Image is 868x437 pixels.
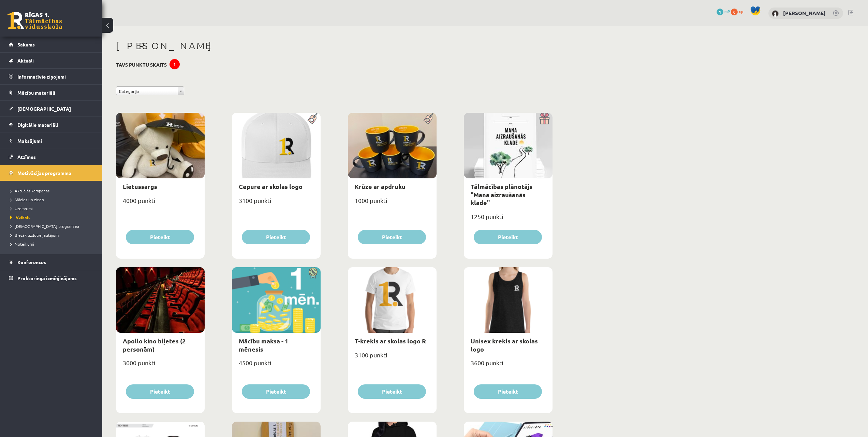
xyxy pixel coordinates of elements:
span: Uzdevumi [10,206,33,211]
div: 1250 punkti [464,211,553,228]
span: Sākums [17,41,35,47]
a: Maksājumi [9,133,94,149]
div: 4500 punkti [232,357,321,374]
span: Motivācijas programma [17,170,71,176]
div: 1 [170,59,180,69]
button: Pieteikt [358,384,426,399]
span: Kategorija [119,87,175,96]
span: Noteikumi [10,241,34,247]
a: Aktuālās kampaņas [10,188,95,194]
span: Aktuālās kampaņas [10,188,49,193]
a: Kategorija [116,86,184,95]
img: Gatis Frišmanis [772,10,779,17]
h1: [PERSON_NAME] [116,40,553,52]
a: Aktuāli [9,53,94,68]
a: Motivācijas programma [9,165,94,181]
div: 3000 punkti [116,357,205,374]
a: T-krekls ar skolas logo R [355,337,426,345]
img: Populāra prece [421,113,437,124]
a: Sākums [9,37,94,52]
a: Informatīvie ziņojumi [9,69,94,84]
span: xp [739,9,743,14]
button: Pieteikt [474,230,542,244]
span: Digitālie materiāli [17,122,58,128]
a: Unisex krekls ar skolas logo [471,337,538,353]
a: [DEMOGRAPHIC_DATA] [9,101,94,117]
a: Veikals [10,214,95,220]
span: Mācību materiāli [17,90,55,96]
a: Biežāk uzdotie jautājumi [10,232,95,238]
span: Atzīmes [17,154,36,160]
a: [PERSON_NAME] [783,10,826,16]
a: Proktoringa izmēģinājums [9,270,94,286]
a: 1 mP [717,9,730,14]
span: Proktoringa izmēģinājums [17,275,77,281]
span: Mācies un ziedo [10,197,44,202]
a: Lietussargs [123,182,157,190]
button: Pieteikt [474,384,542,399]
div: 1000 punkti [348,195,437,212]
span: Aktuāli [17,57,34,64]
button: Pieteikt [242,230,310,244]
img: Dāvana ar pārsteigumu [537,113,553,124]
a: Mācību maksa - 1 mēnesis [239,337,288,353]
legend: Informatīvie ziņojumi [17,69,94,84]
div: 3100 punkti [348,349,437,366]
a: 0 xp [731,9,747,14]
div: 4000 punkti [116,195,205,212]
span: Biežāk uzdotie jautājumi [10,232,60,238]
a: Mācies un ziedo [10,196,95,203]
a: Apollo kino biļetes (2 personām) [123,337,186,353]
a: Noteikumi [10,241,95,247]
a: Uzdevumi [10,205,95,211]
legend: Maksājumi [17,133,94,149]
span: [DEMOGRAPHIC_DATA] [17,106,71,112]
h3: Tavs punktu skaits [116,62,167,68]
span: mP [724,9,730,14]
a: Krūze ar apdruku [355,182,406,190]
button: Pieteikt [126,384,194,399]
a: Rīgas 1. Tālmācības vidusskola [8,12,62,29]
a: Mācību materiāli [9,85,94,100]
img: Atlaide [305,267,321,279]
a: Atzīmes [9,149,94,165]
a: Tālmācības plānotājs "Mana aizraušanās klade" [471,182,532,206]
a: Konferences [9,254,94,270]
div: 3100 punkti [232,195,321,212]
span: Veikals [10,215,30,220]
button: Pieteikt [126,230,194,244]
button: Pieteikt [242,384,310,399]
span: 0 [731,9,738,15]
span: 1 [717,9,723,15]
img: Populāra prece [305,113,321,124]
span: [DEMOGRAPHIC_DATA] programma [10,223,79,229]
a: [DEMOGRAPHIC_DATA] programma [10,223,95,229]
a: Cepure ar skolas logo [239,182,303,190]
span: Konferences [17,259,46,265]
button: Pieteikt [358,230,426,244]
div: 3600 punkti [464,357,553,374]
a: Digitālie materiāli [9,117,94,133]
